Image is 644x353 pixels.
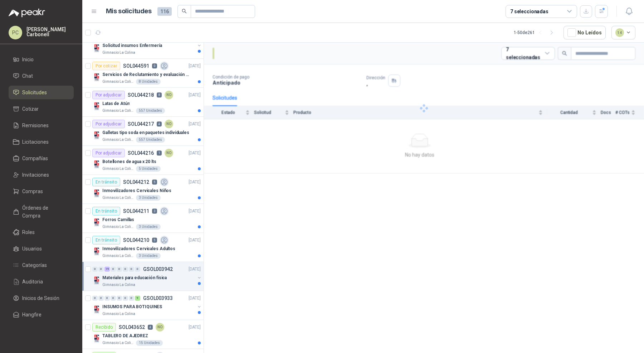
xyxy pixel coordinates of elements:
[102,245,175,252] p: Inmovilizadores Cervicales Adultos
[92,294,202,317] a: 0 0 0 0 0 0 0 9 GSOL003933[DATE] Company LogoINSUMOS PARA BOTIQUINESGimnasio La Colina
[9,9,45,17] img: Logo peakr
[189,150,201,157] p: [DATE]
[563,26,606,39] button: No Leídos
[92,160,101,169] img: Company Logo
[92,207,120,215] div: En tránsito
[102,275,167,281] p: Materiales para educación física
[9,102,74,116] a: Cotizar
[102,333,148,339] p: TABLERO DE AJEDREZ
[102,224,135,230] p: Gimnasio La Colina
[92,91,125,99] div: Por adjudicar
[123,267,128,272] div: 0
[9,135,74,149] a: Licitaciones
[157,7,172,16] span: 116
[9,168,74,182] a: Invitaciones
[92,102,101,111] img: Company Logo
[82,175,204,204] a: En tránsitoSOL0442125[DATE] Company LogoInmovilizadores Cervicales NiñosGimnasio La Colina3 Unidades
[9,275,74,288] a: Auditoria
[123,238,149,243] p: SOL044210
[117,296,122,301] div: 0
[92,44,101,53] img: Company Logo
[9,53,74,66] a: Inicio
[123,63,149,68] p: SOL044591
[82,146,204,175] a: Por adjudicarSOL0442161NO[DATE] Company LogoBotellones de agua x 20 ltsGimnasio La Colina5 Unidades
[98,267,104,272] div: 0
[102,42,162,49] p: Solicitud insumos Enfermería
[123,296,128,301] div: 0
[123,209,149,214] p: SOL044211
[9,119,74,132] a: Remisiones
[156,323,164,331] div: NO
[111,267,116,272] div: 0
[152,180,157,185] p: 5
[102,100,130,107] p: Latas de Atún
[82,233,204,262] a: En tránsitoSOL0442105[DATE] Company LogoInmovilizadores Cervicales AdultosGimnasio La Colina3 Uni...
[102,187,171,194] p: Inmovilizadores Cervicales Niños
[128,151,154,156] p: SOL044216
[611,26,636,39] button: 14
[143,296,173,301] p: GSOL003933
[82,320,204,349] a: RecibidoSOL0436524NO[DATE] Company LogoTABLERO DE AJEDREZGimnasio La Colina15 Unidades
[148,325,153,330] p: 4
[92,276,101,285] img: Company Logo
[189,63,201,70] p: [DATE]
[22,121,49,129] span: Remisiones
[22,187,43,195] span: Compras
[136,137,165,143] div: 557 Unidades
[189,266,201,273] p: [DATE]
[152,209,157,214] p: 3
[102,158,156,165] p: Botellones de agua x 20 lts
[22,245,42,253] span: Usuarios
[22,228,35,236] span: Roles
[92,178,120,186] div: En tránsito
[92,149,125,157] div: Por adjudicar
[157,151,162,156] p: 1
[189,121,201,128] p: [DATE]
[82,204,204,233] a: En tránsitoSOL0442113[DATE] Company LogoForros CamillasGimnasio La Colina3 Unidades
[152,238,157,243] p: 5
[189,324,201,331] p: [DATE]
[9,152,74,165] a: Compañías
[9,225,74,239] a: Roles
[9,242,74,256] a: Usuarios
[9,258,74,272] a: Categorías
[510,8,548,15] div: 7 seleccionadas
[92,267,98,272] div: 0
[143,267,173,272] p: GSOL003942
[157,92,162,97] p: 8
[152,63,157,68] p: 0
[98,296,104,301] div: 0
[189,208,201,215] p: [DATE]
[9,185,74,198] a: Compras
[26,27,74,37] p: [PERSON_NAME] Carbonell
[9,69,74,83] a: Chat
[92,323,116,331] div: Recibido
[92,120,125,128] div: Por adjudicar
[102,166,135,172] p: Gimnasio La Colina
[82,88,204,117] a: Por adjudicarSOL0442188NO[DATE] Company LogoLatas de AtúnGimnasio La Colina557 Unidades
[22,204,67,220] span: Órdenes de Compra
[92,131,101,140] img: Company Logo
[9,26,22,39] div: PC
[22,261,47,269] span: Categorías
[102,50,135,56] p: Gimnasio La Colina
[9,291,74,305] a: Inicios de Sesión
[92,189,101,198] img: Company Logo
[22,171,49,179] span: Invitaciones
[92,334,101,343] img: Company Logo
[92,62,120,70] div: Por cotizar
[102,129,189,136] p: Galletas tipo soda en paquetes individuales
[136,79,161,85] div: 8 Unidades
[165,120,173,128] div: NO
[111,296,116,301] div: 0
[102,282,135,288] p: Gimnasio La Colina
[102,253,135,259] p: Gimnasio La Colina
[189,295,201,302] p: [DATE]
[22,138,49,146] span: Licitaciones
[128,92,154,97] p: SOL044218
[136,340,163,346] div: 15 Unidades
[92,296,98,301] div: 0
[129,267,134,272] div: 0
[102,79,135,85] p: Gimnasio La Colina
[82,59,204,88] a: Por cotizarSOL0445910[DATE] Company LogoServicios de Reclutamiento y evaluación de personallGimna...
